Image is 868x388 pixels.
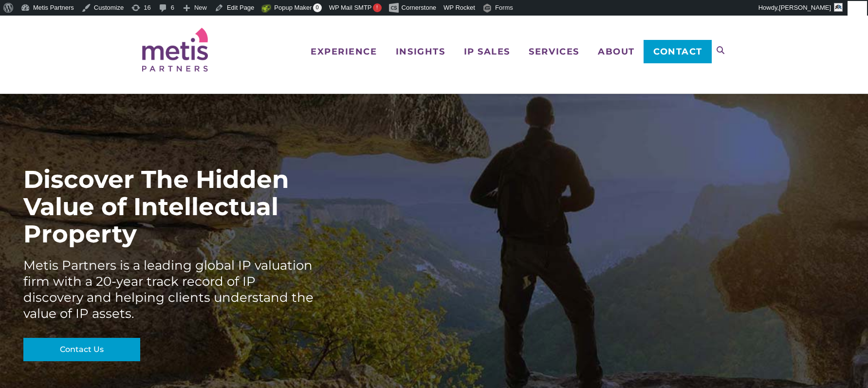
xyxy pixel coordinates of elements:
[23,338,140,361] a: Contact Us
[779,4,831,11] span: [PERSON_NAME]
[373,3,382,12] span: !
[311,47,377,56] span: Experience
[529,47,579,56] span: Services
[653,47,702,56] span: Contact
[644,40,711,63] a: Contact
[396,47,445,56] span: Insights
[464,47,510,56] span: IP Sales
[23,258,315,322] div: Metis Partners is a leading global IP valuation firm with a 20-year track record of IP discovery ...
[313,3,322,12] span: 0
[23,166,315,248] div: Discover The Hidden Value of Intellectual Property
[142,28,208,72] img: Metis Partners
[598,47,635,56] span: About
